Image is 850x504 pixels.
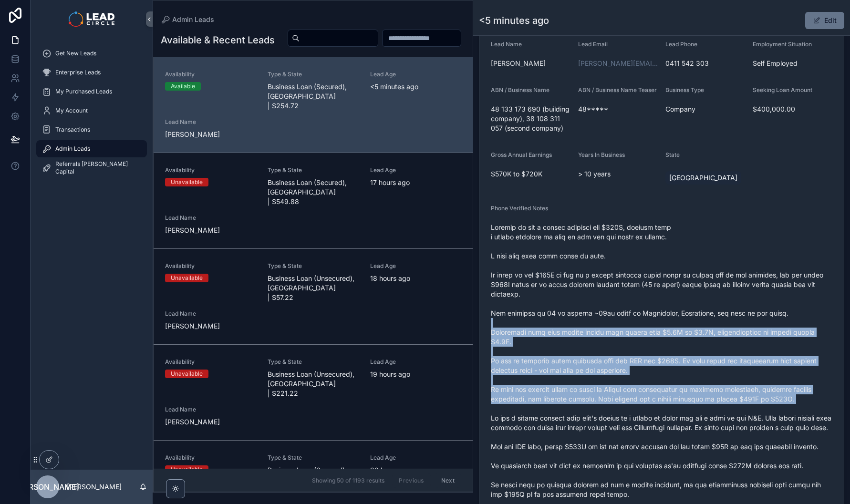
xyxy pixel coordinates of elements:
span: 0411 542 303 [665,59,745,68]
span: Transactions [55,126,90,134]
a: AvailabilityUnavailableType & StateBusiness Loan (Unsecured), [GEOGRAPHIC_DATA] | $57.22Lead Age1... [154,248,473,344]
a: Admin Leads [36,140,147,157]
span: [PERSON_NAME] [165,417,256,427]
h1: Available & Recent Leads [161,33,275,47]
span: Lead Name [165,118,256,126]
span: Lead Email [578,41,608,48]
div: Unavailable [171,370,203,378]
span: [PERSON_NAME] [491,59,570,68]
span: Lead Age [370,166,461,174]
span: [PERSON_NAME] [165,226,256,235]
span: Lead Age [370,454,461,462]
span: Lead Age [370,262,461,270]
span: $400,000.00 [753,104,832,114]
span: Years In Business [578,151,625,158]
span: Showing 50 of 1193 results [312,477,384,484]
span: Availability [165,262,256,270]
span: 48 133 173 690 (building company), 38 108 311 057 (second company) [491,104,570,133]
span: Phone Verified Notes [491,205,548,212]
span: Referrals [PERSON_NAME] Capital [55,160,137,175]
span: Company [665,104,745,114]
a: My Purchased Leads [36,83,147,100]
span: Business Loan (Unsecured), [GEOGRAPHIC_DATA] | $57.22 [268,274,359,302]
a: Transactions [36,121,147,138]
a: Get New Leads [36,45,147,62]
span: [PERSON_NAME] [165,130,256,139]
span: Type & State [268,262,359,270]
span: Lead Age [370,358,461,366]
span: ABN / Business Name [491,86,549,93]
span: Business Loan (Secured), [GEOGRAPHIC_DATA] | $254.72 [268,82,359,111]
span: 18 hours ago [370,274,461,283]
span: ABN / Business Name Teaser [578,86,657,93]
span: Admin Leads [172,15,214,24]
div: Unavailable [171,274,203,282]
div: scrollable content [31,38,153,189]
span: Availability [165,454,256,462]
a: AvailabilityAvailableType & StateBusiness Loan (Secured), [GEOGRAPHIC_DATA] | $254.72Lead Age<5 m... [154,57,473,153]
span: Type & State [268,71,359,78]
span: Lead Age [370,71,461,78]
p: [PERSON_NAME] [67,482,122,492]
span: Business Loan (Secured), [GEOGRAPHIC_DATA] | $549.88 [268,178,359,206]
span: Enterprise Leads [55,69,101,76]
span: <5 minutes ago [370,82,461,92]
div: Available [171,82,195,91]
h1: <5 minutes ago [479,14,549,27]
a: My Account [36,102,147,119]
a: Referrals [PERSON_NAME] Capital [36,159,147,176]
span: [PERSON_NAME] [16,481,79,493]
span: My Purchased Leads [55,88,112,95]
span: Availability [165,71,256,78]
span: Business Type [665,86,704,93]
span: 17 hours ago [370,178,461,187]
span: 20 hours ago [370,465,461,475]
span: Availability [165,166,256,174]
span: Lead Name [165,310,256,318]
span: Type & State [268,166,359,174]
a: [PERSON_NAME][EMAIL_ADDRESS][DOMAIN_NAME] [578,59,658,68]
span: Availability [165,358,256,366]
a: AvailabilityUnavailableType & StateBusiness Loan (Secured), [GEOGRAPHIC_DATA] | $549.88Lead Age17... [154,153,473,248]
span: [PERSON_NAME] [165,321,256,331]
span: Gross Annual Earnings [491,151,552,158]
a: AvailabilityUnavailableType & StateBusiness Loan (Unsecured), [GEOGRAPHIC_DATA] | $221.22Lead Age... [154,344,473,440]
button: Edit [805,12,844,29]
span: Type & State [268,358,359,366]
span: Seeking Loan Amount [753,86,812,93]
div: Unavailable [171,465,203,474]
div: Unavailable [171,178,203,186]
a: Admin Leads [161,15,214,24]
span: $570K to $720K [491,169,570,179]
span: My Account [55,107,88,114]
span: 19 hours ago [370,370,461,379]
span: [GEOGRAPHIC_DATA] [669,173,737,183]
span: Lead Name [165,214,256,222]
span: Employment Situation [753,41,812,48]
span: Business Loan (Secured), [GEOGRAPHIC_DATA] | $50.04 [268,465,359,494]
img: App logo [69,11,114,27]
a: Enterprise Leads [36,64,147,81]
span: State [665,151,680,158]
span: Type & State [268,454,359,462]
span: Get New Leads [55,50,96,57]
span: Lead Name [491,41,522,48]
span: Admin Leads [55,145,90,153]
span: Self Employed [753,59,832,68]
button: Next [435,473,461,488]
span: Business Loan (Unsecured), [GEOGRAPHIC_DATA] | $221.22 [268,370,359,398]
span: Lead Name [165,406,256,413]
span: > 10 years [578,169,658,179]
span: Lead Phone [665,41,697,48]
